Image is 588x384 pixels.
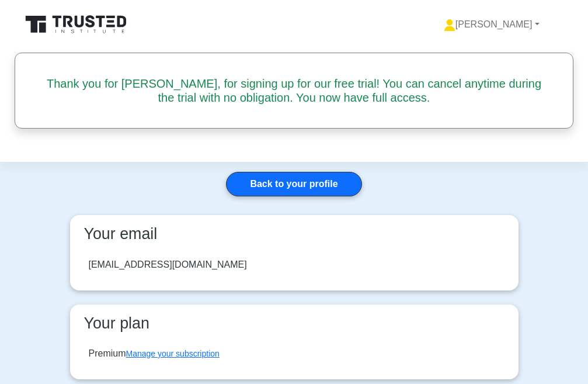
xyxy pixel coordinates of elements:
[416,13,568,36] a: [PERSON_NAME]
[41,77,547,105] h5: Thank you for [PERSON_NAME], for signing up for our free trial! You can cancel anytime during the...
[89,258,247,272] div: [EMAIL_ADDRESS][DOMAIN_NAME]
[79,314,509,333] h3: Your plan
[79,224,509,243] h3: Your email
[89,347,220,361] div: Premium
[126,349,220,358] a: Manage your subscription
[226,172,361,196] a: Back to your profile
